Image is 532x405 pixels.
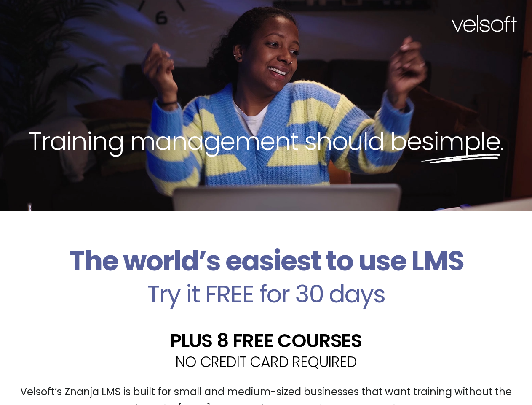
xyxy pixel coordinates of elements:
h2: PLUS 8 FREE COURSES [6,331,526,350]
h2: NO CREDIT CARD REQUIRED [6,354,526,369]
h2: The world’s easiest to use LMS [6,245,526,278]
h2: Training management should be . [15,125,517,158]
span: simple [421,124,500,159]
h2: Try it FREE for 30 days [6,282,526,306]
